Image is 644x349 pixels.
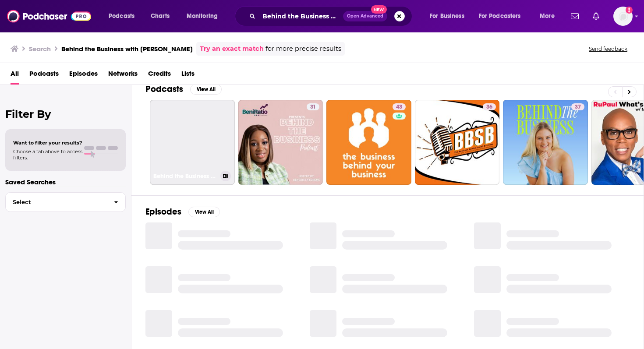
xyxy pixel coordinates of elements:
[396,103,402,112] span: 43
[567,9,582,24] a: Show notifications dropdown
[589,9,603,24] a: Show notifications dropdown
[307,103,319,110] a: 31
[586,45,630,53] button: Send feedback
[626,7,633,14] svg: Add a profile image
[181,67,195,85] a: Lists
[69,67,98,85] a: Episodes
[5,178,126,186] p: Saved Searches
[393,103,406,110] a: 43
[479,10,521,22] span: For Podcasters
[145,206,181,217] h2: Episodes
[148,67,171,85] a: Credits
[534,9,566,23] button: open menu
[486,103,492,112] span: 36
[613,7,633,26] button: Show profile menu
[575,103,581,112] span: 37
[108,67,138,85] a: Networks
[190,84,222,95] button: View All
[503,100,588,185] a: 37
[150,100,235,185] a: Behind the Business with [PERSON_NAME]
[238,100,323,185] a: 31
[243,6,421,26] div: Search podcasts, credits, & more...
[103,9,146,23] button: open menu
[13,140,82,146] span: Want to filter your results?
[180,9,229,23] button: open menu
[347,14,383,18] span: Open Advanced
[188,207,220,217] button: View All
[473,9,534,23] button: open menu
[11,67,19,85] a: All
[187,10,218,22] span: Monitoring
[145,84,222,95] a: PodcastsView All
[200,44,264,54] a: Try an exact match
[483,103,496,110] a: 36
[259,9,343,23] input: Search podcasts, credits, & more...
[5,192,126,212] button: Select
[5,108,126,120] h2: Filter By
[6,199,107,205] span: Select
[61,45,193,53] h3: Behind the Business with [PERSON_NAME]
[13,148,82,161] span: Choose a tab above to access filters.
[145,206,220,217] a: EpisodesView All
[29,67,59,85] a: Podcasts
[430,10,464,22] span: For Business
[151,10,170,22] span: Charts
[310,103,316,112] span: 31
[145,9,175,23] a: Charts
[571,103,584,110] a: 37
[145,84,183,95] h2: Podcasts
[613,7,633,26] img: User Profile
[371,5,387,14] span: New
[265,44,341,54] span: for more precise results
[153,173,217,180] h3: Behind the Business with [PERSON_NAME]
[7,8,91,25] img: Podchaser - Follow, Share and Rate Podcasts
[343,11,387,21] button: Open AdvancedNew
[540,10,555,22] span: More
[29,45,51,53] h3: Search
[109,10,134,22] span: Podcasts
[326,100,411,185] a: 43
[424,9,475,23] button: open menu
[613,7,633,26] span: Logged in as maiak
[415,100,500,185] a: 36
